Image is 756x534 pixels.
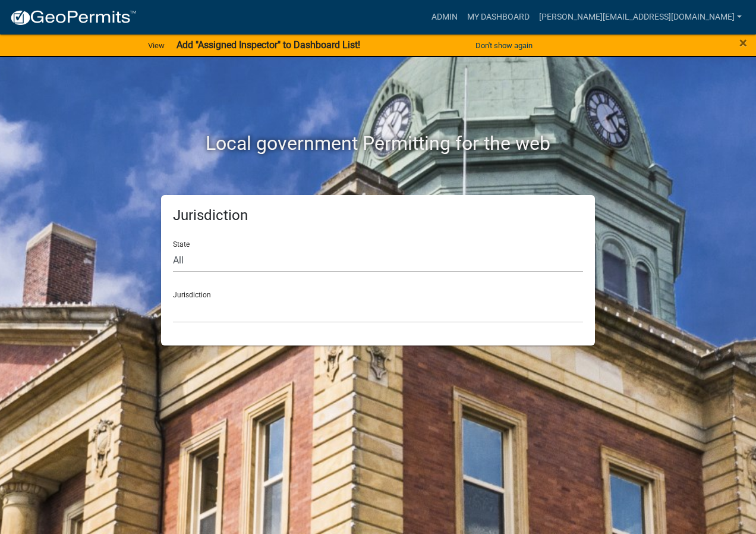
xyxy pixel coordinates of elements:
[177,39,360,51] strong: Add "Assigned Inspector" to Dashboard List!
[471,36,537,55] button: Don't show again
[739,34,747,51] span: ×
[739,36,747,50] button: Close
[48,132,708,155] h2: Local government Permitting for the web
[534,6,746,29] a: [PERSON_NAME][EMAIL_ADDRESS][DOMAIN_NAME]
[173,207,583,224] h5: Jurisdiction
[427,6,462,29] a: Admin
[143,36,169,55] a: View
[462,6,534,29] a: My Dashboard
